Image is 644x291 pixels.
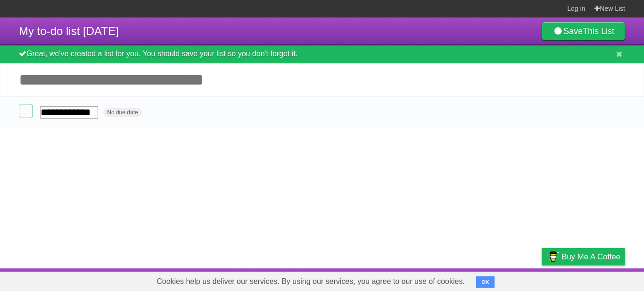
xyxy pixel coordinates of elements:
[546,248,559,265] img: Buy me a coffee
[19,104,33,118] label: Done
[542,22,625,41] a: SaveThis List
[103,108,141,117] span: No due date
[542,248,625,265] a: Buy me a coffee
[19,25,119,37] span: My to-do list [DATE]
[566,271,625,289] a: Suggest a feature
[416,271,436,289] a: About
[497,271,518,289] a: Terms
[583,26,614,36] b: This List
[476,276,495,288] button: OK
[561,248,620,265] span: Buy me a coffee
[447,271,486,289] a: Developers
[529,271,554,289] a: Privacy
[147,272,474,291] span: Cookies help us deliver our services. By using our services, you agree to our use of cookies.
